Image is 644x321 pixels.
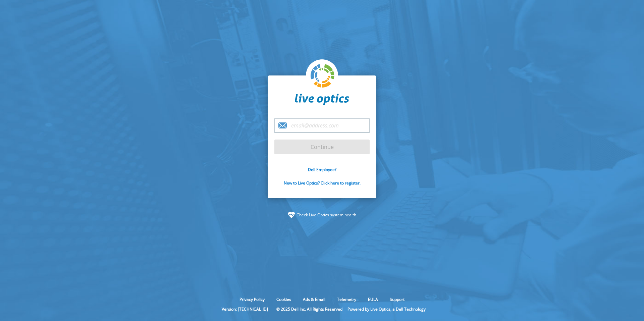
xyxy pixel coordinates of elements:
[295,94,349,106] img: liveoptics-word.svg
[308,167,336,172] a: Dell Employee?
[385,297,410,302] a: Support
[332,297,361,302] a: Telemetry
[298,297,330,302] a: Ads & Email
[274,118,370,133] input: email@address.com
[234,297,270,302] a: Privacy Policy
[218,306,271,312] li: Version: [TECHNICAL_ID]
[288,212,295,218] img: status-check-icon.svg
[363,297,383,302] a: EULA
[271,297,296,302] a: Cookies
[347,306,426,312] li: Powered by Live Optics, a Dell Technology
[284,180,361,186] a: New to Live Optics? Click here to register.
[273,306,346,312] li: © 2025 Dell Inc. All Rights Reserved
[297,212,356,218] a: Check Live Optics system health
[311,64,335,88] img: liveoptics-logo.svg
